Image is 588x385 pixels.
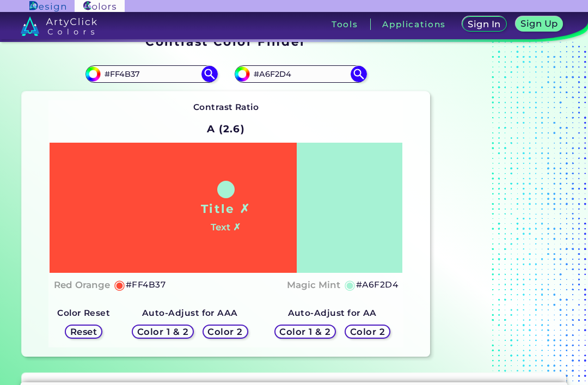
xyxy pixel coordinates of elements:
a: Sign Up [518,17,561,31]
h5: Color 2 [352,327,383,335]
img: ArtyClick Design logo [29,1,66,11]
strong: Color Reset [57,308,110,318]
strong: Contrast Ratio [193,102,259,112]
h5: ◉ [344,278,356,291]
h4: Red Orange [54,277,110,293]
h4: Magic Mint [287,277,340,293]
h5: Sign In [470,20,499,28]
h5: #FF4B37 [126,278,166,292]
h1: Title ✗ [201,200,251,217]
h5: ◉ [114,278,126,291]
h3: Applications [382,20,446,28]
input: type color 2.. [250,66,351,81]
img: logo_artyclick_colors_white.svg [21,16,97,36]
h5: #A6F2D4 [356,278,398,292]
input: type color 1.. [101,66,202,81]
h5: Sign Up [523,20,556,28]
strong: Auto-Adjust for AA [288,308,377,318]
h5: Reset [71,327,96,335]
h2: A (2.6) [202,117,250,140]
h4: Text ✗ [211,219,241,235]
h5: Color 1 & 2 [282,327,328,335]
h5: Color 2 [210,327,241,335]
strong: Auto-Adjust for AAA [142,308,238,318]
h5: Color 1 & 2 [140,327,186,335]
h3: Tools [332,20,358,28]
img: icon search [201,66,218,82]
a: Sign In [464,17,504,31]
img: icon search [351,66,367,82]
